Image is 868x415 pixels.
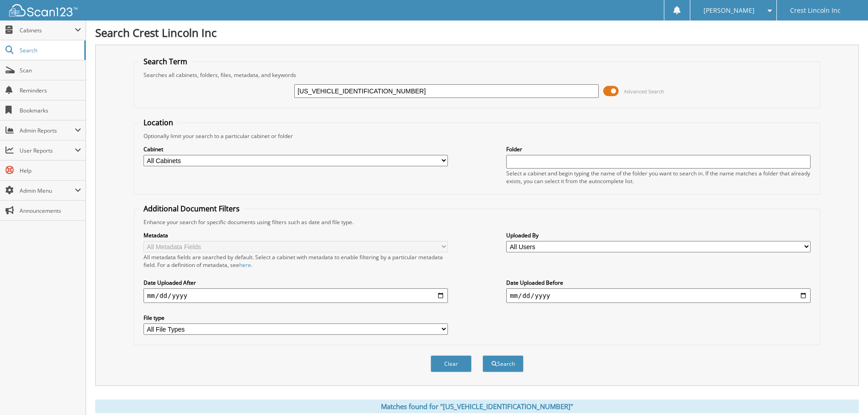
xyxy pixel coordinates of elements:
span: Search [20,46,80,54]
label: Folder [506,145,811,153]
label: Uploaded By [506,231,811,239]
input: start [144,288,448,303]
span: Scan [20,67,81,74]
span: Bookmarks [20,107,81,114]
div: All metadata fields are searched by default. Select a cabinet with metadata to enable filtering b... [144,253,448,269]
label: File type [144,314,448,322]
span: Help [20,167,81,174]
span: Cabinets [20,26,75,34]
legend: Additional Document Filters [139,204,244,214]
label: Date Uploaded Before [506,279,811,287]
span: Admin Reports [20,127,75,134]
button: Clear [431,355,472,372]
div: Searches all cabinets, folders, files, metadata, and keywords [139,71,815,79]
span: Advanced Search [624,88,664,95]
legend: Location [139,118,178,128]
h1: Search Crest Lincoln Inc [95,25,859,40]
span: Admin Menu [20,187,75,195]
div: Select a cabinet and begin typing the name of the folder you want to search in. If the name match... [506,169,811,185]
div: Enhance your search for specific documents using filters such as date and file type. [139,218,815,226]
span: Announcements [20,207,81,215]
div: Optionally limit your search to a particular cabinet or folder [139,132,815,140]
button: Search [483,355,524,372]
a: here [239,261,251,269]
span: Crest Lincoln Inc [790,8,841,13]
span: User Reports [20,147,75,154]
img: scan123-logo-white.svg [9,4,77,16]
label: Date Uploaded After [144,279,448,287]
div: Matches found for "[US_VEHICLE_IDENTIFICATION_NUMBER]" [95,400,859,413]
input: end [506,288,811,303]
label: Metadata [144,231,448,239]
legend: Search Term [139,56,192,67]
label: Cabinet [144,145,448,153]
span: Reminders [20,87,81,94]
span: [PERSON_NAME] [704,8,755,13]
